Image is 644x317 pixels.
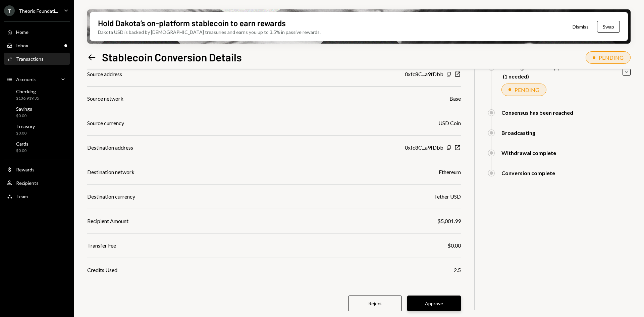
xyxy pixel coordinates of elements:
[438,119,461,127] div: USD Coin
[98,17,286,29] div: Hold Dakota’s on-platform stablecoin to earn rewards
[4,53,70,65] a: Transactions
[87,193,135,201] div: Destination currency
[16,123,35,129] div: Treasury
[4,87,70,103] a: Checking$136,919.35
[16,194,28,199] div: Team
[16,141,29,147] div: Cards
[501,170,555,176] div: Conversion complete
[4,5,15,16] div: T
[87,119,124,127] div: Source currency
[599,54,624,61] div: PENDING
[503,73,577,80] div: (1 needed)
[98,29,321,36] div: Dakota USD is backed by [DEMOGRAPHIC_DATA] treasuries and earns you up to 3.5% in passive rewards.
[16,89,39,94] div: Checking
[4,139,70,155] a: Cards$0.00
[405,70,443,78] div: 0xfc8C...a9fDbb
[348,296,402,311] button: Reject
[501,150,556,156] div: Withdrawal complete
[439,168,461,176] div: Ethereum
[102,50,242,64] h1: Stablecoin Conversion Details
[454,266,461,274] div: 2.5
[405,144,443,152] div: 0xfc8C...a9fDbb
[447,242,461,250] div: $0.00
[87,217,128,225] div: Recipient Amount
[16,180,39,186] div: Recipients
[515,87,539,93] div: PENDING
[16,130,35,136] div: $0.00
[87,70,122,78] div: Source address
[501,129,535,136] div: Broadcasting
[87,242,116,250] div: Transfer Fee
[597,21,620,33] button: Swap
[16,43,28,48] div: Inbox
[407,296,461,311] button: Approve
[19,8,58,14] div: Theoriq Foundati...
[16,29,29,35] div: Home
[87,168,135,176] div: Destination network
[16,148,29,154] div: $0.00
[16,76,37,82] div: Accounts
[437,217,461,225] div: $5,001.99
[4,26,70,38] a: Home
[564,19,597,35] button: Dismiss
[16,167,35,172] div: Rewards
[4,104,70,120] a: Savings$0.00
[16,106,32,112] div: Savings
[501,109,573,116] div: Consensus has been reached
[434,193,461,201] div: Tether USD
[4,121,70,138] a: Treasury$0.00
[16,113,32,119] div: $0.00
[4,163,70,175] a: Rewards
[4,73,70,85] a: Accounts
[87,95,123,103] div: Source network
[4,39,70,51] a: Inbox
[16,56,44,62] div: Transactions
[449,95,461,103] div: Base
[4,177,70,189] a: Recipients
[87,266,117,274] div: Credits Used
[4,190,70,202] a: Team
[16,96,39,101] div: $136,919.35
[87,144,133,152] div: Destination address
